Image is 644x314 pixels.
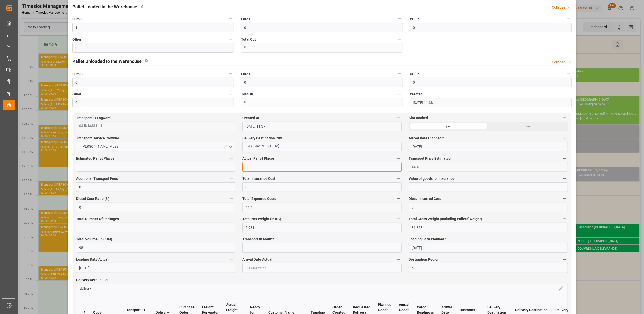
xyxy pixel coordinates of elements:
button: Transport ID Logward [229,115,235,121]
span: Total Out [241,37,256,42]
span: Euro C [241,71,251,77]
span: delivery [80,287,91,290]
button: CHEP [565,16,572,22]
input: DD-MM-YYYY [76,263,235,273]
button: Total Expected Costs [395,195,402,202]
span: CHEP [410,17,419,22]
span: Euro B [72,17,83,22]
h2: Pallet Loaded in the Warehouse [72,3,137,10]
span: Total Expected Costs [242,196,276,201]
span: Total Insurance Cost [242,176,275,181]
button: Total Insurance Cost [395,175,402,182]
button: Other [227,91,234,97]
span: Delivery Details [76,277,101,283]
input: DD-MM-YYYY HH:MM [242,122,401,131]
span: Transport ID Logward [76,115,111,121]
button: Estimated Pallet Places [229,155,235,162]
span: Total In [241,92,253,97]
textarea: 0 [241,43,403,53]
span: Created At [242,115,259,121]
textarea: 0 [241,98,403,107]
button: Euro C [396,16,403,22]
button: View description [137,2,147,11]
button: Arrival Date Planned * [561,135,568,141]
button: Total Gross Weight (Including Pallets' Weight) [561,216,568,222]
button: CHEP [565,71,572,77]
button: Diesel Incurred Cost [561,195,568,202]
button: Transport Service Provider [229,135,235,141]
button: Total Volume (in CDM) [229,236,235,242]
div: no [488,122,568,131]
span: Diesel Cost Ratio (%) [76,196,109,201]
span: CHEP [410,71,419,77]
span: Value of goods for Insurance [409,176,455,181]
button: Arrival Date Actual [395,256,402,263]
span: Total Volume (in CDM) [76,237,112,242]
button: Euro C [396,71,403,77]
button: Diesel Cost Ratio (%) [229,195,235,202]
button: Value of goods for Insurance [561,175,568,182]
button: View description [142,56,151,66]
button: Total Net Weight (in KG) [395,216,402,222]
span: Created [410,92,423,97]
span: Actual Pallet Places [242,156,275,161]
span: Total Net Weight (in KG) [242,216,281,222]
button: Transport Price Estimated [561,155,568,162]
textarea: d34b4a881fc1 [76,122,235,131]
span: Loading Date Planned [409,237,447,242]
button: Euro B [227,71,234,77]
button: Delivery Destination City [395,135,402,141]
input: DD-MM-YYYY [242,263,401,273]
span: Euro B [72,71,83,77]
span: Transport ID Melitta [242,237,275,242]
span: Diesel Incurred Cost [409,196,441,201]
button: Slot Booked [561,115,568,121]
button: Additional Transport Fees [229,175,235,182]
textarea: [GEOGRAPHIC_DATA] [242,142,401,151]
span: Arrival Date Actual [242,257,272,262]
h2: Pallet Unloaded to the Warehouse [72,58,142,65]
span: Total Gross Weight (Including Pallets' Weight) [409,216,482,222]
button: Euro B [227,16,234,22]
span: Slot Booked [409,115,428,121]
span: Other [72,92,81,97]
span: Estimated Pallet Places [76,156,114,161]
div: Collapse [552,60,565,65]
button: Other [227,36,234,42]
div: Collapse [552,5,565,10]
button: open menu [76,142,235,151]
input: DD-MM-YYYY HH:MM [410,98,572,107]
a: delivery [80,286,91,290]
span: Transport Service Provider [76,136,119,141]
button: Total In [396,91,403,97]
button: Total Number Of Packages [229,216,235,222]
input: DD-MM-YYYY [409,243,568,253]
span: Delivery Destination City [242,136,282,141]
button: Created At [395,115,402,121]
span: Euro C [241,17,251,22]
button: Loading Date Actual [229,256,235,263]
span: Additional Transport Fees [76,176,118,181]
div: yes [409,122,488,131]
span: Destination Region [409,257,440,262]
button: Destination Region [561,256,568,263]
span: Total Number Of Packages [76,216,119,222]
button: Actual Pallet Places [395,155,402,162]
input: DD-MM-YYYY [409,142,568,151]
span: Transport Price Estimated [409,156,451,161]
span: [PERSON_NAME] MESS [79,144,121,149]
button: Loading Date Planned * [561,236,568,242]
button: Created [565,91,572,97]
span: Other [72,37,81,42]
span: Loading Date Actual [76,257,109,262]
span: Arrival Date Planned [409,136,444,141]
button: Transport ID Melitta [395,236,402,242]
button: Total Out [396,36,403,42]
